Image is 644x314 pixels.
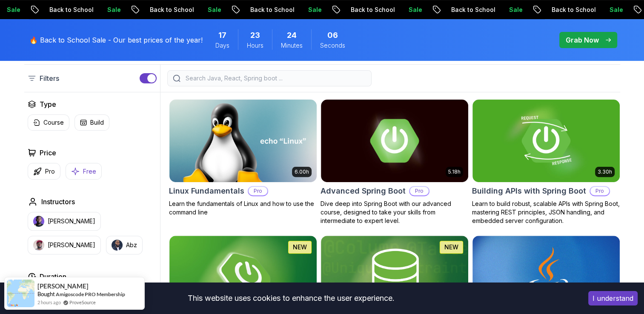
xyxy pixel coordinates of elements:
[410,187,429,195] p: Pro
[321,100,468,182] img: Advanced Spring Boot card
[126,241,137,249] p: Abz
[566,35,599,45] p: Grab Now
[29,35,203,45] p: 🔥 Back to School Sale - Our best prices of the year!
[90,118,104,127] p: Build
[544,6,601,14] p: Back to School
[320,41,345,50] span: Seconds
[41,6,99,14] p: Back to School
[28,163,60,180] button: Pro
[169,99,317,217] a: Linux Fundamentals card6.00hLinux FundamentalsProLearn the fundamentals of Linux and how to use t...
[56,291,125,297] a: Amigoscode PRO Membership
[448,168,461,175] p: 5.18h
[218,29,226,41] span: 17 Days
[48,241,95,249] p: [PERSON_NAME]
[327,29,338,41] span: 6 Seconds
[472,185,586,197] h2: Building APIs with Spring Boot
[48,217,95,226] p: [PERSON_NAME]
[99,6,126,14] p: Sale
[40,271,66,282] h2: Duration
[106,236,143,254] button: instructor imgAbz
[37,291,55,297] span: Bought
[287,29,297,41] span: 24 Minutes
[6,289,575,308] div: This website uses cookies to enhance the user experience.
[598,168,612,175] p: 3.30h
[83,167,96,176] p: Free
[40,73,59,83] p: Filters
[249,187,267,195] p: Pro
[321,200,469,225] p: Dive deep into Spring Boot with our advanced course, designed to take your skills from intermedia...
[33,216,44,227] img: instructor img
[588,291,638,305] button: Accept cookies
[281,41,303,50] span: Minutes
[69,299,96,306] a: ProveSource
[250,29,260,41] span: 23 Hours
[200,6,227,14] p: Sale
[28,212,101,231] button: instructor img[PERSON_NAME]
[40,99,56,109] h2: Type
[215,41,229,50] span: Days
[472,100,620,182] img: Building APIs with Spring Boot card
[343,6,401,14] p: Back to School
[184,74,366,83] input: Search Java, React, Spring boot ...
[300,6,327,14] p: Sale
[295,168,309,175] p: 6.00h
[28,236,101,254] button: instructor img[PERSON_NAME]
[66,163,102,180] button: Free
[74,114,109,131] button: Build
[501,6,528,14] p: Sale
[169,100,317,182] img: Linux Fundamentals card
[247,41,263,50] span: Hours
[142,6,200,14] p: Back to School
[472,99,620,225] a: Building APIs with Spring Boot card3.30hBuilding APIs with Spring BootProLearn to build robust, s...
[443,6,501,14] p: Back to School
[169,185,244,197] h2: Linux Fundamentals
[401,6,428,14] p: Sale
[112,240,123,251] img: instructor img
[601,6,629,14] p: Sale
[43,118,64,127] p: Course
[45,167,55,176] p: Pro
[169,200,317,217] p: Learn the fundamentals of Linux and how to use the command line
[293,243,307,251] p: NEW
[28,114,69,131] button: Course
[590,187,609,195] p: Pro
[242,6,300,14] p: Back to School
[321,185,406,197] h2: Advanced Spring Boot
[321,99,469,225] a: Advanced Spring Boot card5.18hAdvanced Spring BootProDive deep into Spring Boot with our advanced...
[33,240,44,251] img: instructor img
[472,200,620,225] p: Learn to build robust, scalable APIs with Spring Boot, mastering REST principles, JSON handling, ...
[444,243,458,251] p: NEW
[40,148,56,158] h2: Price
[7,280,34,307] img: provesource social proof notification image
[41,197,75,207] h2: Instructors
[37,299,61,306] span: 2 hours ago
[37,283,89,290] span: [PERSON_NAME]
